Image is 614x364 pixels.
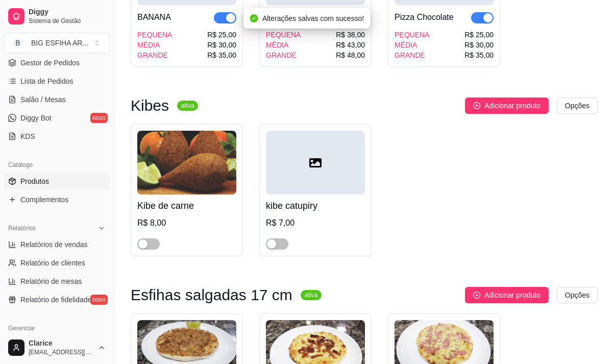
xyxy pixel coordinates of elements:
div: MÉDIA [266,40,301,50]
span: Clarice [29,339,93,348]
a: Produtos [4,173,110,189]
div: PEQUENA [395,30,429,40]
sup: ativa [301,290,322,300]
span: [EMAIL_ADDRESS][DOMAIN_NAME] [29,348,93,356]
span: Relatório de mesas [20,276,82,286]
a: Diggy Botnovo [4,110,110,126]
div: R$ 30,00 [464,40,494,50]
sup: ativa [177,101,198,111]
span: Relatório de clientes [20,258,85,268]
div: R$ 43,00 [336,40,365,50]
div: R$ 38,00 [336,30,365,40]
span: Relatórios [8,224,36,232]
a: Relatório de fidelidadenovo [4,292,110,308]
button: Opções [557,98,598,114]
button: Opções [557,287,598,303]
a: Relatório de mesas [4,273,110,289]
span: plus-circle [473,102,480,109]
div: GRANDE [395,50,429,60]
div: R$ 25,00 [464,30,494,40]
span: Opções [565,289,590,301]
div: Pizza Chocolate [395,11,454,23]
span: Produtos [20,176,49,186]
span: check-circle [250,14,258,22]
div: MÉDIA [395,40,429,50]
span: Adicionar produto [484,100,541,111]
button: Select a team [4,33,110,53]
div: GRANDE [137,50,172,60]
span: Complementos [20,195,68,205]
span: B [13,38,23,48]
span: Alterações salvas com sucesso! [262,14,364,22]
div: R$ 35,00 [464,50,494,60]
h4: Kibe de carne [137,199,236,213]
h3: Kibes [131,100,169,112]
div: MÉDIA [137,40,172,50]
span: plus-circle [473,292,480,299]
div: R$ 8,00 [137,217,236,229]
a: KDS [4,128,110,144]
a: Relatórios de vendas [4,236,110,253]
div: R$ 7,00 [266,217,365,229]
a: Lista de Pedidos [4,73,110,89]
span: Lista de Pedidos [20,76,73,86]
span: Sistema de Gestão [29,17,106,25]
button: Adicionar produto [465,287,549,303]
div: R$ 30,00 [207,40,236,50]
div: BANANA [137,11,171,23]
a: Gestor de Pedidos [4,55,110,71]
h4: kibe catupiry [266,199,365,213]
span: KDS [20,131,35,141]
div: Gerenciar [4,320,110,336]
div: R$ 48,00 [336,50,365,60]
img: product-image [137,131,236,195]
a: Salão / Mesas [4,91,110,108]
span: Relatório de fidelidade [20,295,91,305]
button: Adicionar produto [465,98,549,114]
div: PEQUENA [266,30,301,40]
span: Relatórios de vendas [20,239,88,250]
div: Catálogo [4,157,110,173]
span: Adicionar produto [484,289,541,301]
button: Clarice[EMAIL_ADDRESS][DOMAIN_NAME] [4,335,110,360]
a: Relatório de clientes [4,255,110,271]
div: PEQUENA [137,30,172,40]
a: DiggySistema de Gestão [4,4,110,29]
h3: Esfihas salgadas 17 cm [131,289,292,301]
span: Salão / Mesas [20,94,66,105]
span: Diggy Bot [20,113,52,123]
span: Opções [565,100,590,111]
div: R$ 35,00 [207,50,236,60]
span: Gestor de Pedidos [20,58,80,68]
div: GRANDE [266,50,301,60]
div: BIG ESFIHA AR ... [31,38,88,48]
a: Complementos [4,191,110,208]
div: R$ 25,00 [207,30,236,40]
span: Diggy [29,8,106,17]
